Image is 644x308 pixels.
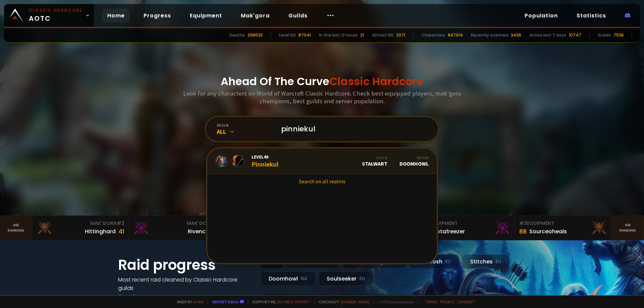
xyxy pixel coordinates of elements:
h1: Raid progress [118,254,252,275]
div: Pinniekul [252,154,278,168]
a: Classic HardcoreAOTC [4,4,94,27]
div: 3436 [511,32,521,38]
div: 7538 [613,32,624,38]
div: Active last 7 days [529,32,566,38]
a: a fan [193,299,203,304]
a: See all progress [118,293,162,300]
span: Made by [173,299,203,304]
a: Privacy [440,299,454,304]
a: Buy me a coffee [277,299,311,304]
span: Checkout [315,299,370,304]
h3: Look for any characters on World of Warcraft Classic Hardcore. Check best equipped players, mak'g... [180,89,464,105]
div: Equipment [519,220,607,227]
div: Mak'Gora [36,220,124,227]
div: Realm [399,155,429,160]
span: # 3 [117,220,124,227]
h1: Ahead Of The Curve [221,73,423,89]
small: EU [495,258,501,265]
div: Equipment [423,220,511,227]
div: Rivench [188,227,209,236]
div: Mak'Gora [133,220,221,227]
div: 10747 [569,32,581,38]
span: AOTC [29,7,83,23]
small: Classic Hardcore [29,7,83,13]
a: Mak'Gora#2Rivench100 [129,216,225,240]
a: Seeranking [612,216,644,240]
a: Mak'Gora#3Hittinghard41 [32,216,129,240]
a: #2Equipment88Notafreezer [419,216,515,240]
a: Progress [138,9,176,22]
a: Level49PinniekulGuildStalwartRealmDoomhowl [207,148,437,174]
div: Recently scanned [471,32,508,38]
a: [DOMAIN_NAME] [340,299,370,304]
div: Doomhowl [399,155,429,167]
h4: Most recent raid cleaned by Classic Hardcore guilds [118,275,252,292]
small: EU [445,258,451,265]
a: Population [519,9,563,22]
a: Home [102,9,130,22]
a: Guilds [283,9,313,22]
a: Report a bug [212,299,238,304]
small: NA [301,275,307,282]
div: Stalwart [362,155,387,167]
div: Notafreezer [433,227,465,236]
a: Search on all realms [207,174,437,189]
a: Equipment [184,9,227,22]
input: Search a character... [277,117,430,141]
small: EU [359,275,365,282]
div: 67041 [299,32,311,38]
div: Deaths [229,32,245,38]
div: Doomhowl [260,271,316,286]
div: 88 [519,227,527,236]
div: 21 [360,32,364,38]
div: Level 60 [279,32,296,38]
div: realm [217,123,273,128]
div: All [217,128,273,135]
div: Nek'Rosh [409,254,459,269]
a: Statistics [571,9,611,22]
a: Terms [425,299,437,304]
div: 206533 [248,32,263,38]
span: Support me, [248,299,311,304]
span: v. d752d5 - production [374,299,414,304]
div: 41 [118,227,124,236]
span: Level 49 [252,154,278,160]
a: Consent [457,299,475,304]
div: Stitches [462,254,509,269]
div: Guilds [598,32,611,38]
div: Sourceoheals [529,227,567,236]
span: Classic Hardcore [329,74,423,89]
div: 2071 [396,32,405,38]
div: Soulseeker [318,271,373,286]
div: 847014 [448,32,463,38]
div: Hittinghard [85,227,116,236]
div: In the last 12 hours [319,32,358,38]
a: Mak'gora [235,9,275,22]
a: #3Equipment88Sourceoheals [515,216,612,240]
div: Almost 60 [372,32,393,38]
div: Guild [362,155,387,160]
span: # 3 [519,220,527,227]
div: Characters [422,32,445,38]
